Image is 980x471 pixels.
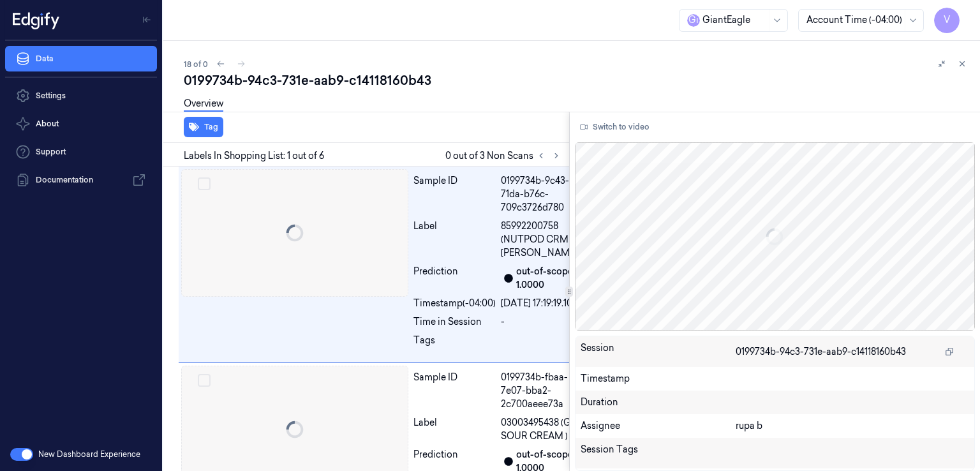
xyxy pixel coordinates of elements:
[501,371,580,411] div: 0199734b-fbaa-7e07-bba2-2c700aeee73a
[501,416,580,443] span: 03003495438 (GE SOUR CREAM )
[501,220,580,260] span: 85992200758 (NUTPOD CRMR [PERSON_NAME])
[581,443,736,463] div: Session Tags
[736,345,906,359] span: 0199734b-94c3-731e-aab9-c14118160b43
[5,167,157,193] a: Documentation
[581,372,970,385] div: Timestamp
[198,177,211,190] button: Select row
[501,315,580,329] div: -
[184,117,223,137] button: Tag
[934,8,960,33] button: V
[137,10,157,30] button: Toggle Navigation
[445,148,564,163] span: 0 out of 3 Non Scans
[413,220,496,260] div: Label
[687,14,700,27] span: G i
[5,46,157,71] a: Data
[736,419,969,433] div: rupa b
[413,265,496,292] div: Prediction
[581,341,736,362] div: Session
[413,315,496,329] div: Time in Session
[413,371,496,411] div: Sample ID
[5,111,157,137] button: About
[501,297,580,310] div: [DATE] 17:19:19.107
[184,59,208,70] span: 18 of 0
[516,265,580,292] div: out-of-scope: 1.0000
[184,149,324,163] span: Labels In Shopping List: 1 out of 6
[5,139,157,165] a: Support
[184,97,223,112] a: Overview
[413,416,496,443] div: Label
[413,334,496,354] div: Tags
[413,174,496,214] div: Sample ID
[184,71,970,89] div: 0199734b-94c3-731e-aab9-c14118160b43
[198,374,211,387] button: Select row
[581,419,736,433] div: Assignee
[501,174,580,214] div: 0199734b-9c43-71da-b76c-709c3726d780
[581,396,970,409] div: Duration
[413,297,496,310] div: Timestamp (-04:00)
[575,117,655,137] button: Switch to video
[5,83,157,108] a: Settings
